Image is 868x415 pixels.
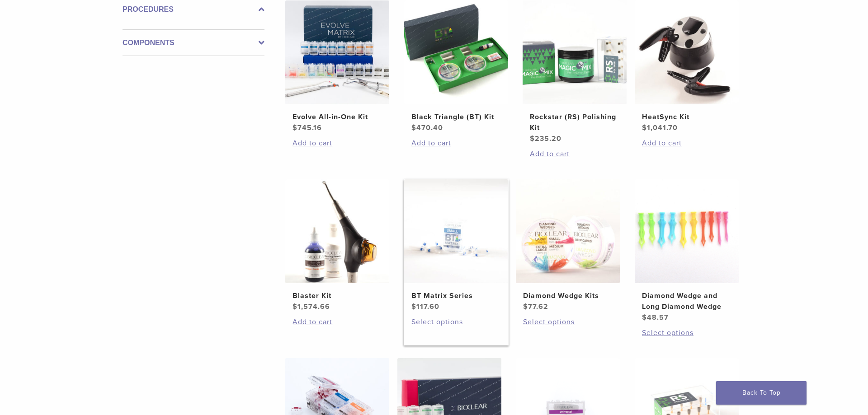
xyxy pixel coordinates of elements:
bdi: 235.20 [530,134,561,143]
span: $ [292,302,297,311]
h2: Evolve All-in-One Kit [292,112,382,122]
a: Diamond Wedge KitsDiamond Wedge Kits $77.62 [515,179,621,312]
a: Rockstar (RS) Polishing KitRockstar (RS) Polishing Kit $235.20 [522,0,627,144]
a: Add to cart: “Evolve All-in-One Kit” [292,138,382,149]
bdi: 1,041.70 [642,123,678,132]
bdi: 1,574.66 [292,302,330,311]
h2: Black Triangle (BT) Kit [411,112,501,122]
span: $ [292,123,297,132]
span: $ [523,302,528,311]
img: Diamond Wedge Kits [516,179,620,283]
h2: Rockstar (RS) Polishing Kit [530,112,619,133]
a: Add to cart: “HeatSync Kit” [642,138,731,149]
a: Back To Top [716,381,807,405]
span: $ [642,313,647,322]
a: Add to cart: “Rockstar (RS) Polishing Kit” [530,149,619,159]
a: Add to cart: “Black Triangle (BT) Kit” [411,138,501,149]
h2: Diamond Wedge Kits [523,290,613,301]
a: HeatSync KitHeatSync Kit $1,041.70 [634,0,740,133]
a: Black Triangle (BT) KitBlack Triangle (BT) Kit $470.40 [404,0,509,133]
a: Add to cart: “Blaster Kit” [292,317,382,327]
h2: HeatSync Kit [642,112,731,122]
a: Diamond Wedge and Long Diamond WedgeDiamond Wedge and Long Diamond Wedge $48.57 [634,179,740,323]
bdi: 117.60 [411,302,439,311]
h2: Blaster Kit [292,290,382,301]
span: $ [642,123,647,132]
label: Procedures [123,4,264,15]
bdi: 745.16 [292,123,322,132]
img: HeatSync Kit [635,0,739,104]
a: Select options for “Diamond Wedge and Long Diamond Wedge” [642,327,731,338]
a: Blaster KitBlaster Kit $1,574.66 [285,179,390,312]
h2: BT Matrix Series [411,290,501,301]
a: BT Matrix SeriesBT Matrix Series $117.60 [404,179,509,312]
img: Evolve All-in-One Kit [285,0,389,104]
img: Diamond Wedge and Long Diamond Wedge [635,179,739,283]
bdi: 77.62 [523,302,548,311]
h2: Diamond Wedge and Long Diamond Wedge [642,290,731,312]
img: Rockstar (RS) Polishing Kit [523,0,627,104]
span: $ [411,123,416,132]
a: Select options for “Diamond Wedge Kits” [523,317,613,327]
span: $ [530,134,535,143]
a: Select options for “BT Matrix Series” [411,317,501,327]
span: $ [411,302,416,311]
bdi: 470.40 [411,123,443,132]
img: Blaster Kit [285,179,389,283]
label: Components [123,37,264,48]
a: Evolve All-in-One KitEvolve All-in-One Kit $745.16 [285,0,390,133]
img: Black Triangle (BT) Kit [404,0,508,104]
img: BT Matrix Series [404,179,508,283]
bdi: 48.57 [642,313,669,322]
